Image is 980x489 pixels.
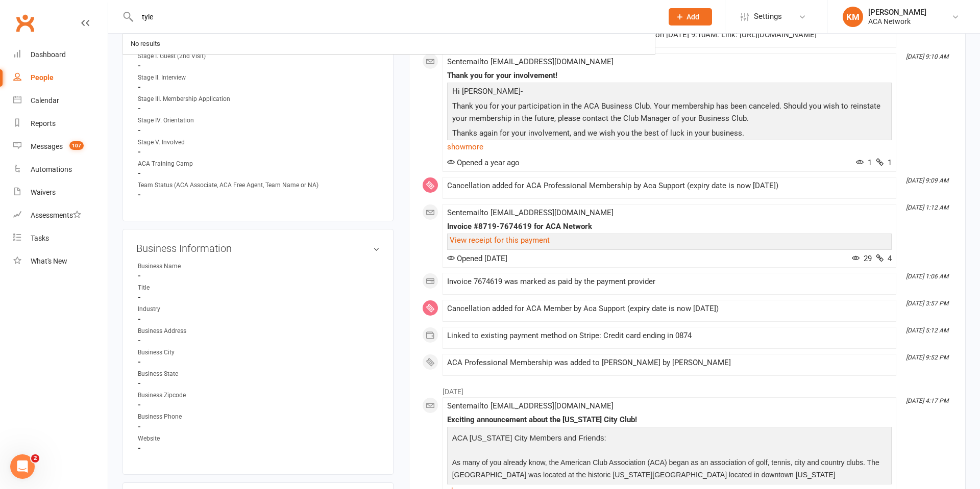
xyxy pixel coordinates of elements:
[452,433,606,442] span: ACA [US_STATE] City Members and Friends:
[447,57,614,66] span: Sent email to [EMAIL_ADDRESS][DOMAIN_NAME]
[447,416,892,424] div: Exciting announcement about the [US_STATE] City Club!
[687,13,699,21] span: Add
[136,243,380,254] h3: Business Information
[31,165,72,173] div: Automations
[138,61,380,70] strong: -
[669,8,712,25] button: Add
[450,236,550,245] a: View receipt for this payment
[13,158,108,181] a: Automations
[138,271,380,280] strong: -
[447,358,892,367] div: ACA Professional Membership was added to [PERSON_NAME] by [PERSON_NAME]
[31,73,54,82] div: People
[447,222,892,231] div: Invoice #8719-7674619 for ACA Network
[138,262,222,271] div: Business Name
[138,138,222,147] div: Stage V. Involved
[754,5,782,28] span: Settings
[10,454,35,479] iframe: Intercom live chat
[134,10,655,24] input: Search...
[138,315,380,324] strong: -
[856,158,872,167] span: 1
[876,158,892,167] span: 1
[138,126,380,135] strong: -
[31,211,81,219] div: Assessments
[843,7,863,27] div: KM
[31,454,39,462] span: 2
[447,140,892,154] a: show more
[906,397,948,404] i: [DATE] 4:17 PM
[13,135,108,158] a: Messages 107
[138,391,222,400] div: Business Zipcode
[138,348,222,357] div: Business City
[138,104,380,113] strong: -
[868,17,926,26] div: ACA Network
[138,73,222,83] div: Stage II. Interview
[138,283,222,293] div: Title
[906,273,948,280] i: [DATE] 1:06 AM
[138,400,380,409] strong: -
[138,357,380,367] strong: -
[138,422,380,431] strong: -
[138,159,222,169] div: ACA Training Camp
[138,94,230,104] div: Stage III. Membership Application
[447,331,892,340] div: Linked to existing payment method on Stripe: Credit card ending in 0874
[447,401,614,410] span: Sent email to [EMAIL_ADDRESS][DOMAIN_NAME]
[138,326,222,336] div: Business Address
[31,188,56,196] div: Waivers
[138,181,318,190] div: Team Status (ACA Associate, ACA Free Agent, Team Name or NA)
[906,177,948,184] i: [DATE] 9:09 AM
[447,71,892,80] div: Thank you for your involvement!
[138,444,380,453] strong: -
[876,254,892,263] span: 4
[31,96,59,105] div: Calendar
[450,100,889,127] p: Thank you for your participation in the ACA Business Club. Your membership has been canceled. Sho...
[138,169,380,178] strong: -
[450,85,889,100] p: Hi [PERSON_NAME]-
[138,336,380,345] strong: -
[138,83,380,92] strong: -
[138,379,380,388] strong: -
[868,8,926,17] div: [PERSON_NAME]
[31,119,56,127] div: Reports
[138,147,380,157] strong: -
[138,116,222,125] div: Stage IV. Orientation
[906,204,948,211] i: [DATE] 1:12 AM
[69,141,84,150] span: 107
[138,304,222,314] div: Industry
[422,381,952,397] li: [DATE]
[128,37,163,52] div: No results
[906,300,948,307] i: [DATE] 3:57 PM
[138,434,222,444] div: Website
[13,227,108,250] a: Tasks
[447,254,507,263] span: Opened [DATE]
[906,354,948,361] i: [DATE] 9:52 PM
[852,254,872,263] span: 29
[906,53,948,60] i: [DATE] 9:10 AM
[138,369,222,379] div: Business State
[138,412,222,422] div: Business Phone
[138,293,380,302] strong: -
[13,89,108,112] a: Calendar
[447,304,892,313] div: Cancellation added for ACA Member by Aca Support (expiry date is now [DATE])
[12,10,38,36] a: Clubworx
[31,257,67,265] div: What's New
[13,250,108,273] a: What's New
[13,66,108,89] a: People
[138,52,222,61] div: Stage I. Guest (2nd Visit)
[31,50,66,59] div: Dashboard
[138,190,380,199] strong: -
[450,127,889,142] p: Thanks again for your involvement, and we wish you the best of luck in your business.
[31,142,63,150] div: Messages
[13,112,108,135] a: Reports
[13,43,108,66] a: Dashboard
[447,208,614,217] span: Sent email to [EMAIL_ADDRESS][DOMAIN_NAME]
[13,181,108,204] a: Waivers
[447,31,892,39] div: Clicked a link in email 'Thank you for your involvement!' sent on [DATE] 9:10AM. Link: [URL][DOMA...
[13,204,108,227] a: Assessments
[447,277,892,286] div: Invoice 7674619 was marked as paid by the payment provider
[906,327,948,334] i: [DATE] 5:12 AM
[31,234,49,242] div: Tasks
[447,158,520,167] span: Opened a year ago
[447,182,892,190] div: Cancellation added for ACA Professional Membership by Aca Support (expiry date is now [DATE])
